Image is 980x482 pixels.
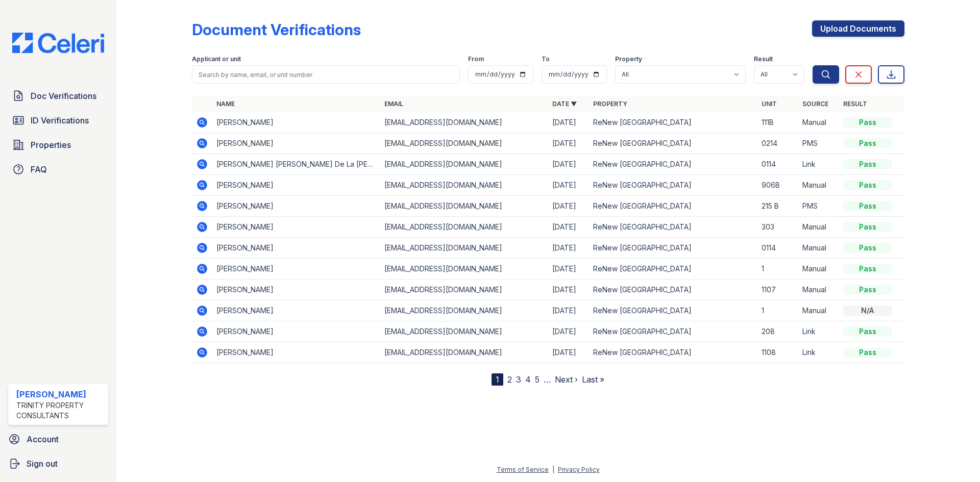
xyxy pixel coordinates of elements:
[507,374,512,385] a: 2
[757,300,798,321] td: 1
[757,238,798,259] td: 0114
[798,217,839,238] td: Manual
[593,100,627,108] a: Property
[843,159,892,169] div: Pass
[615,55,642,63] label: Property
[212,238,380,259] td: [PERSON_NAME]
[468,55,484,63] label: From
[548,321,589,342] td: [DATE]
[798,112,839,133] td: Manual
[798,280,839,300] td: Manual
[497,466,549,473] a: Terms of Service
[757,342,798,363] td: 1108
[516,374,521,385] a: 3
[798,133,839,154] td: PMS
[192,55,241,63] label: Applicant or unit
[8,110,108,131] a: ID Verifications
[757,112,798,133] td: 111B
[27,433,59,445] span: Account
[212,154,380,175] td: [PERSON_NAME] [PERSON_NAME] De La [PERSON_NAME]
[555,374,578,385] a: Next ›
[757,154,798,175] td: 0114
[380,259,548,280] td: [EMAIL_ADDRESS][DOMAIN_NAME]
[843,117,892,128] div: Pass
[552,466,554,473] div: |
[589,300,757,321] td: ReNew [GEOGRAPHIC_DATA]
[548,342,589,363] td: [DATE]
[589,196,757,217] td: ReNew [GEOGRAPHIC_DATA]
[548,112,589,133] td: [DATE]
[802,100,828,108] a: Source
[4,429,112,449] a: Account
[589,280,757,300] td: ReNew [GEOGRAPHIC_DATA]
[4,33,112,53] img: CE_Logo_Blue-a8612792a0a2168367f1c8372b55b34899dd931a85d93a1a3d3e32e68fde9ad4.png
[843,138,892,148] div: Pass
[757,196,798,217] td: 215 B
[212,175,380,196] td: [PERSON_NAME]
[212,342,380,363] td: [PERSON_NAME]
[16,400,104,421] div: Trinity Property Consultants
[843,347,892,358] div: Pass
[192,65,460,84] input: Search by name, email, or unit number
[548,133,589,154] td: [DATE]
[535,374,540,385] a: 5
[492,373,503,386] div: 1
[31,90,96,102] span: Doc Verifications
[798,238,839,259] td: Manual
[31,163,47,175] span: FAQ
[380,321,548,342] td: [EMAIL_ADDRESS][DOMAIN_NAME]
[525,374,531,385] a: 4
[212,321,380,342] td: [PERSON_NAME]
[757,321,798,342] td: 208
[548,300,589,321] td: [DATE]
[380,300,548,321] td: [EMAIL_ADDRESS][DOMAIN_NAME]
[212,112,380,133] td: [PERSON_NAME]
[380,112,548,133] td: [EMAIL_ADDRESS][DOMAIN_NAME]
[380,175,548,196] td: [EMAIL_ADDRESS][DOMAIN_NAME]
[589,238,757,259] td: ReNew [GEOGRAPHIC_DATA]
[384,100,403,108] a: Email
[754,55,773,63] label: Result
[589,259,757,280] td: ReNew [GEOGRAPHIC_DATA]
[548,259,589,280] td: [DATE]
[798,259,839,280] td: Manual
[8,86,108,106] a: Doc Verifications
[843,100,867,108] a: Result
[798,342,839,363] td: Link
[757,217,798,238] td: 303
[192,20,361,39] div: Document Verifications
[558,466,600,473] a: Privacy Policy
[798,196,839,217] td: PMS
[757,280,798,300] td: 1107
[212,259,380,280] td: [PERSON_NAME]
[757,259,798,280] td: 1
[16,388,104,400] div: [PERSON_NAME]
[589,175,757,196] td: ReNew [GEOGRAPHIC_DATA]
[812,20,904,37] a: Upload Documents
[582,374,604,385] a: Last »
[552,100,577,108] a: Date ▼
[843,306,892,316] div: N/A
[548,175,589,196] td: [DATE]
[762,100,777,108] a: Unit
[843,180,892,190] div: Pass
[548,280,589,300] td: [DATE]
[4,453,112,474] a: Sign out
[216,100,235,108] a: Name
[212,217,380,238] td: [PERSON_NAME]
[757,175,798,196] td: 906B
[843,222,892,232] div: Pass
[757,133,798,154] td: 0214
[544,373,551,386] span: …
[843,285,892,295] div: Pass
[798,154,839,175] td: Link
[542,55,550,63] label: To
[27,458,58,470] span: Sign out
[843,264,892,274] div: Pass
[380,133,548,154] td: [EMAIL_ADDRESS][DOMAIN_NAME]
[31,139,71,151] span: Properties
[8,159,108,180] a: FAQ
[212,196,380,217] td: [PERSON_NAME]
[212,280,380,300] td: [PERSON_NAME]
